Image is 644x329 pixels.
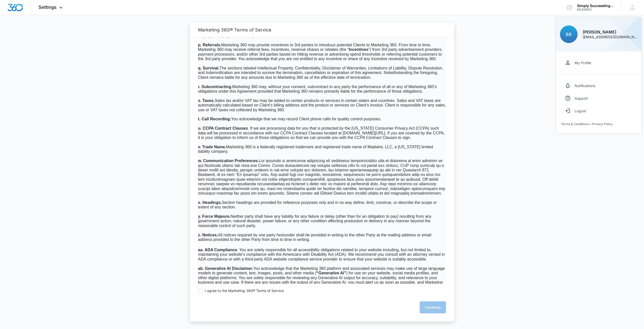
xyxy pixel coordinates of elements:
div: • [561,122,636,126]
span: r. Subcontracting. [198,85,232,89]
span: Neither party shall have any liability for any failure or delay (other than for an obligation to ... [198,214,431,228]
span: . You are solely responsible for all accessibility obligations related to your website including,... [198,248,445,261]
span: Marketing 360 may, without your consent, subcontract to any party the performance of all or any o... [198,85,437,93]
div: Support [575,96,588,100]
a: Notifications [561,79,636,92]
span: Marketing 360 is a federally registered trademark and registered trade name of Madwire, LLC, a [U... [198,145,433,154]
span: y. Force Majeure. [198,214,231,218]
span: z. Notices. [198,233,218,237]
span: Lor ipsumdo si ametconse adipiscing eli seddoeius temporincididu utla et dolorema al enim adminim... [198,159,445,195]
span: All notices required by one party hereunder shall be provided in writing to the other Party at th... [198,233,431,242]
span: You acknowledge that the Marketing 360 platform and associated services may make use of large lan... [198,266,445,298]
button: Logout [561,104,636,117]
span: u. CCPA Contract Clauses [198,126,248,130]
span: You acknowledge that we may record Client phone calls for quality control purposes. [231,117,381,121]
span: Settings [38,5,57,10]
span: I agree to the Marketing 360® Terms of Service [205,288,284,293]
span: q. Survival. [198,66,219,70]
span: Section headings are provided for reference purposes only and in no way define, limit, construe, ... [198,200,437,209]
a: Terms & Conditions [561,122,589,126]
div: account name [577,4,614,8]
span: Marketing 360 may provide incentives to 3rd parties to introduce potential Clients to Marketing 3... [198,43,442,61]
a: Privacy Policy [592,122,613,126]
span: BB [566,32,572,37]
h2: Marketing 360® Terms of Service [198,27,446,32]
div: Notifications [575,84,595,88]
span: v. Trade Name. [198,145,226,149]
div: [EMAIL_ADDRESS][DOMAIN_NAME] [583,35,637,39]
span: w. Communication Preferences. [198,159,259,163]
button: Continue [420,301,446,313]
span: . If we are processing data for you that is protected by the [US_STATE] Consumer Privacy Act (CCP... [198,126,445,140]
div: Logout [575,109,586,113]
span: ab. Generative AI Disclaimer. [198,266,253,271]
div: My Profile [575,61,591,65]
b: Incentives [349,47,368,52]
span: t. Call Recording. [198,117,231,121]
a: My Profile [561,56,636,69]
span: x. Headings. [198,200,222,205]
div: account id [577,8,614,11]
span: The sections labeled Intellectual Property, Confidentiality, Disclaimer of Warranties, Limitation... [198,66,443,80]
div: [PERSON_NAME] [583,30,637,34]
span: Sales tax and/or VAT tax may be added to certain products or services in certain states and count... [198,98,446,112]
a: Support [561,92,636,104]
span: aa. ADA Compliance [198,248,237,252]
span: s. Taxes. [198,98,215,103]
span: p. Referrals. [198,43,221,47]
b: “Generative AI” [316,271,346,275]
